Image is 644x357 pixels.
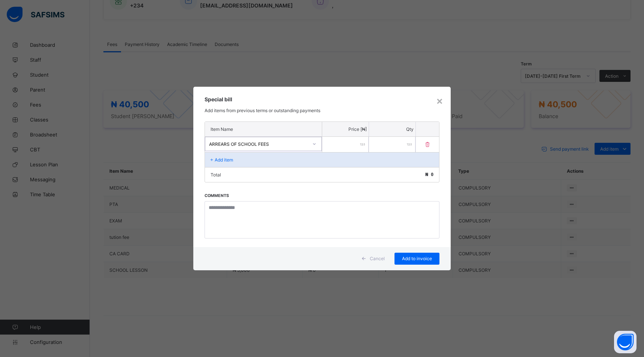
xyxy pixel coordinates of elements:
p: Add item [215,157,233,163]
span: ₦ 0 [426,172,434,177]
p: Add items from previous terms or outstanding payments [205,108,440,113]
p: Qty [371,126,414,132]
div: ARREARS OF SCHOOL FEES [209,141,308,147]
button: Open asap [614,331,637,353]
p: Item Name [211,126,316,132]
div: × [436,94,443,107]
p: Price [₦] [324,126,367,132]
span: Cancel [370,256,385,261]
p: Total [211,172,221,178]
label: Comments [205,193,229,198]
span: Add to invoice [400,256,434,261]
h3: Special bill [205,96,440,102]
